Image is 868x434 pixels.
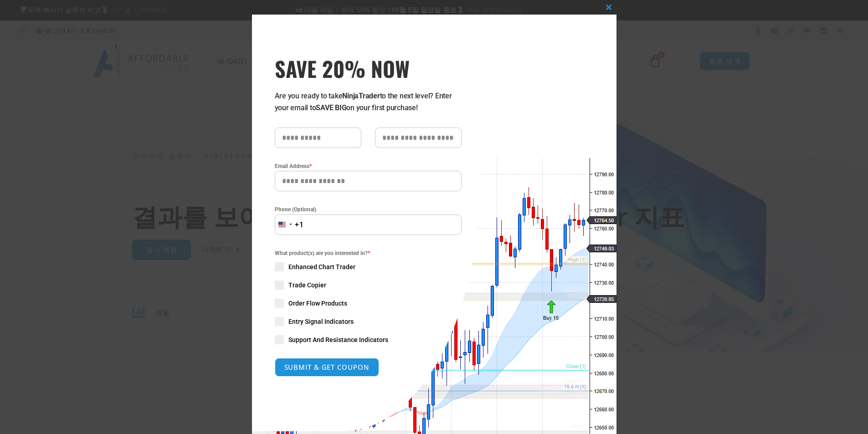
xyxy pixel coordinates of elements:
[275,299,462,308] label: Order Flow Products
[288,281,326,290] span: Trade Copier
[275,335,462,344] label: Support And Resistance Indicators
[275,358,379,377] button: SUBMIT & GET COUPON
[316,103,346,112] strong: SAVE BIG
[275,262,462,271] label: Enhanced Chart Trader
[275,317,462,326] label: Entry Signal Indicators
[275,214,304,235] button: Selected country
[288,335,388,344] span: Support And Resistance Indicators
[275,162,462,171] label: Email Address
[288,262,355,271] span: Enhanced Chart Trader
[342,92,380,100] strong: NinjaTrader
[275,205,462,214] label: Phone (Optional)
[275,56,462,81] h3: SAVE 20% NOW
[288,299,347,308] span: Order Flow Products
[275,90,462,114] p: Are you ready to take to the next level? Enter your email to on your first purchase!
[288,317,354,326] span: Entry Signal Indicators
[275,249,462,258] span: What product(s) are you interested in?
[295,219,304,231] div: +1
[275,281,462,290] label: Trade Copier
